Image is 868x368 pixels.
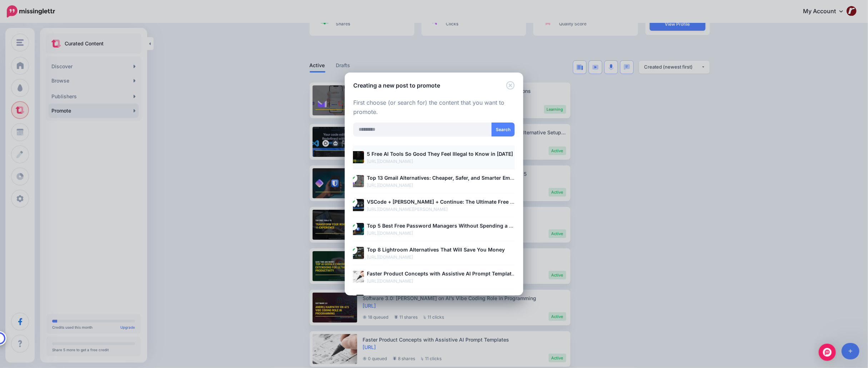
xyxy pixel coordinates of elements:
[352,174,516,189] a: Top 13 Gmail Alternatives: Cheaper, Safer, and Smarter Email Solutions [URL][DOMAIN_NAME]
[352,293,516,309] a: How to Use CapCut Pro for FREE on Windows: Unlock Pro with this Hidden Trick
[367,230,516,237] p: [URL][DOMAIN_NAME]
[367,151,513,157] b: 5 Free AI Tools So Good They Feel Illegal to Know in [DATE]
[352,223,364,235] img: 6251ba01dafdcf9288080091d95b215d_thumb.jpg
[353,81,440,90] h5: Creating a new post to promote
[352,247,364,259] img: 78ea8f9a019cc107a88dabcbce449c09_thumb.jpg
[367,247,505,253] b: Top 8 Lightroom Alternatives That Will Save You Money
[352,269,516,285] a: Faster Product Concepts with Assistive AI Prompt Templates [URL][DOMAIN_NAME]
[352,150,516,165] a: 5 Free AI Tools So Good They Feel Illegal to Know in [DATE] [URL][DOMAIN_NAME]
[352,199,364,211] img: 157fee91388517dfa124e7946b7f916d_thumb.jpg
[353,98,515,117] p: First choose (or search for) the content that you want to promote.
[352,245,516,261] a: Top 8 Lightroom Alternatives That Will Save You Money [URL][DOMAIN_NAME]
[352,222,516,237] a: Top 5 Best Free Password Managers Without Spending a Dime 2025 [URL][DOMAIN_NAME]
[367,270,517,277] b: Faster Product Concepts with Assistive AI Prompt Templates
[352,271,364,283] img: c34979ec192b15f038111a7058db5392_thumb.jpg
[367,182,516,189] p: [URL][DOMAIN_NAME]
[352,175,364,187] img: 717fea02ace4133dc527e4e92645773b_thumb.jpg
[352,151,364,163] img: fad6cf791544acbd2a721eaf3d746815_thumb.jpg
[367,294,564,300] b: How to Use CapCut Pro for FREE on Windows: Unlock Pro with this Hidden Trick
[367,254,516,261] p: [URL][DOMAIN_NAME]
[352,295,364,307] img: 41158ae19fdabba7dfe80595250c2955_thumb.jpg
[819,344,836,361] div: Open Intercom Messenger
[367,158,516,165] p: [URL][DOMAIN_NAME]
[367,175,541,181] b: Top 13 Gmail Alternatives: Cheaper, Safer, and Smarter Email Solutions
[367,223,536,229] b: Top 5 Best Free Password Managers Without Spending a Dime 2025
[492,123,515,136] button: Search
[367,278,516,285] p: [URL][DOMAIN_NAME]
[352,198,516,213] a: VSCode + [PERSON_NAME] + Continue: The Ultimate Free Cursor Alternative Setup for AI-Powered Codi...
[506,81,515,90] button: Close
[367,206,516,213] p: [URL][DOMAIN_NAME][PERSON_NAME]
[367,199,630,205] b: VSCode + [PERSON_NAME] + Continue: The Ultimate Free Cursor Alternative Setup for AI-Powered Coding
